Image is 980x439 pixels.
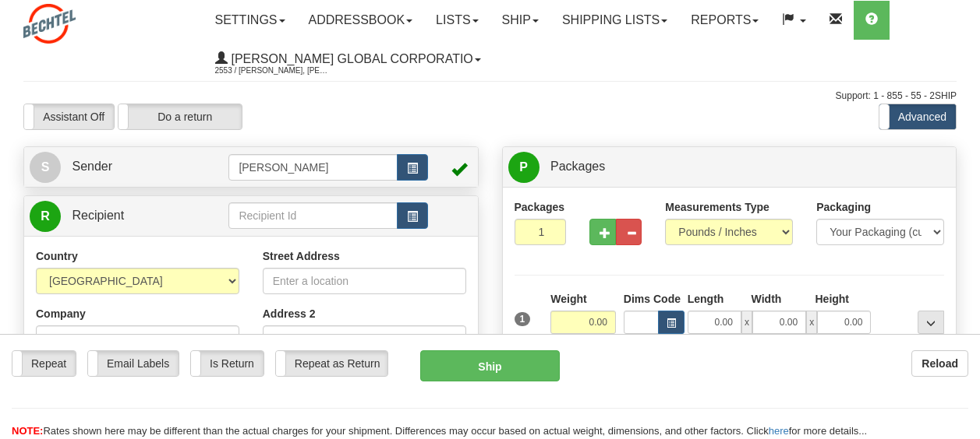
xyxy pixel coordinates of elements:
[490,1,550,40] a: Ship
[263,268,466,294] input: Enter a location
[752,291,782,307] label: Width
[72,160,112,173] span: Sender
[72,209,124,222] span: Recipient
[420,350,561,381] button: Ship
[508,151,951,183] a: P Packages
[203,1,297,40] a: Settings
[228,154,397,181] input: Sender Id
[879,104,956,129] label: Advanced
[12,351,76,376] label: Repeat
[203,40,493,79] a: [PERSON_NAME] Global Corporatio 2553 / [PERSON_NAME], [PERSON_NAME]
[30,152,61,183] span: S
[508,152,540,183] span: P
[276,351,387,376] label: Repeat as Return
[769,425,789,437] a: here
[23,4,76,44] img: logo2553.jpg
[679,1,770,40] a: Reports
[688,291,724,307] label: Length
[30,201,61,232] span: R
[515,312,531,326] span: 1
[263,248,340,264] label: Street Address
[228,202,397,229] input: Recipient Id
[24,104,114,129] label: Assistant Off
[550,160,605,173] span: Packages
[228,52,473,65] span: [PERSON_NAME] Global Corporatio
[297,1,425,40] a: Addressbook
[215,63,332,79] span: 2553 / [PERSON_NAME], [PERSON_NAME]
[922,357,958,370] b: Reload
[944,140,978,299] iframe: chat widget
[23,90,957,103] div: Support: 1 - 855 - 55 - 2SHIP
[816,199,871,215] label: Packaging
[424,1,490,40] a: Lists
[36,306,86,321] label: Company
[119,104,242,129] label: Do a return
[263,306,316,321] label: Address 2
[815,291,849,307] label: Height
[806,311,817,334] span: x
[665,199,769,215] label: Measurements Type
[624,291,680,307] label: Dims Code
[911,350,968,377] button: Reload
[515,199,565,215] label: Packages
[88,351,179,376] label: Email Labels
[30,151,228,183] a: S Sender
[741,311,752,334] span: x
[30,200,207,232] a: R Recipient
[12,425,43,437] span: NOTE:
[550,1,679,40] a: Shipping lists
[191,351,264,376] label: Is Return
[918,311,944,334] div: ...
[36,248,78,264] label: Country
[550,291,586,307] label: Weight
